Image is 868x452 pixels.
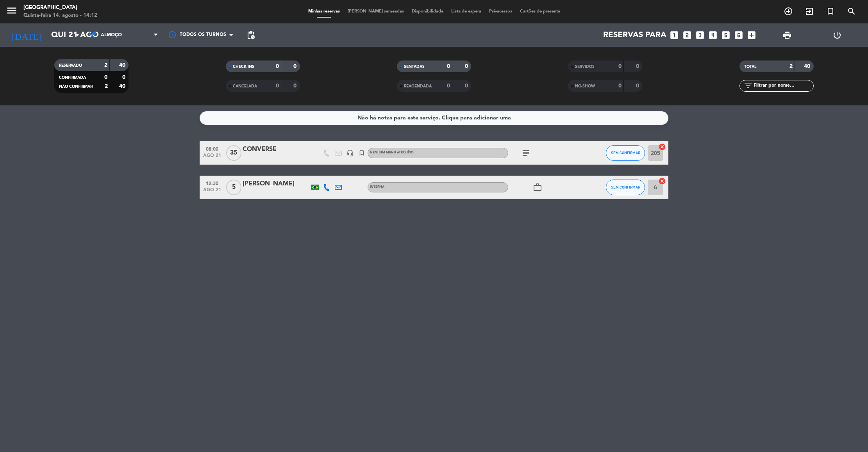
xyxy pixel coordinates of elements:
[202,144,222,153] span: 08:00
[233,84,257,88] span: CANCELADA
[658,177,666,185] i: cancel
[357,114,511,123] div: Não há notas para este serviço. Clique para adicionar uma
[782,30,792,40] span: print
[6,27,47,44] i: [DATE]
[122,75,127,80] strong: 0
[747,30,757,40] i: add_box
[805,7,814,16] i: exit_to_app
[119,62,127,68] strong: 40
[293,83,298,89] strong: 0
[447,64,450,69] strong: 0
[243,144,309,155] div: CONVERSE
[404,65,425,69] span: SENTADAS
[669,30,679,40] i: looks_one
[636,64,641,69] strong: 0
[447,9,485,14] span: Lista de espera
[59,85,93,89] span: NÃO CONFIRMAR
[246,30,255,40] span: pending_actions
[226,145,241,161] span: 35
[243,179,309,189] div: [PERSON_NAME]
[847,7,856,16] i: search
[611,151,640,155] span: SEM CONFIRMAR
[304,9,344,14] span: Minhas reservas
[202,153,222,162] span: ago 21
[743,81,753,91] i: filter_list
[465,83,470,89] strong: 0
[721,30,731,40] i: looks_5
[202,187,222,196] span: ago 21
[734,30,744,40] i: looks_6
[447,83,450,89] strong: 0
[606,180,645,195] button: SEM CONFIRMAR
[104,62,107,68] strong: 2
[812,23,862,47] div: LOG OUT
[6,5,18,16] i: menu
[708,30,718,40] i: looks_4
[23,12,97,20] div: Quinta-feira 14. agosto - 14:12
[344,9,408,14] span: [PERSON_NAME] semeadas
[73,30,82,40] i: arrow_drop_down
[826,7,835,16] i: turned_in_not
[465,64,470,69] strong: 0
[370,185,384,189] span: Interna
[575,84,595,88] span: NO-SHOW
[618,64,622,69] strong: 0
[233,65,254,69] span: CHECK INS
[618,83,622,89] strong: 0
[293,64,298,69] strong: 0
[606,145,645,161] button: SEM CONFIRMAR
[404,84,432,88] span: REAGENDADA
[276,83,279,89] strong: 0
[6,5,18,19] button: menu
[636,83,641,89] strong: 0
[784,7,793,16] i: add_circle_outline
[533,183,542,192] i: work_outline
[611,185,640,189] span: SEM CONFIRMAR
[516,9,564,14] span: Cartões de presente
[346,149,354,157] i: headset_mic
[695,30,705,40] i: looks_3
[658,143,666,151] i: cancel
[23,4,97,12] div: [GEOGRAPHIC_DATA]
[682,30,692,40] i: looks_two
[832,30,842,40] i: power_settings_new
[104,75,107,80] strong: 0
[753,82,813,90] input: Filtrar por nome...
[119,84,127,89] strong: 40
[358,149,365,157] i: turned_in_not
[59,64,82,68] span: RESERVADO
[804,64,812,69] strong: 40
[226,180,241,195] span: 5
[521,148,530,158] i: subject
[105,84,108,89] strong: 2
[101,32,122,38] span: Almoço
[485,9,516,14] span: Pré-acessos
[59,76,86,80] span: CONFIRMADA
[789,64,793,69] strong: 2
[603,30,666,40] span: Reservas para
[276,64,279,69] strong: 0
[408,9,447,14] span: Disponibilidade
[575,65,595,69] span: SERVIDOS
[744,65,756,69] span: TOTAL
[202,178,222,187] span: 12:30
[370,151,414,154] span: Nenhum menu atribuído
